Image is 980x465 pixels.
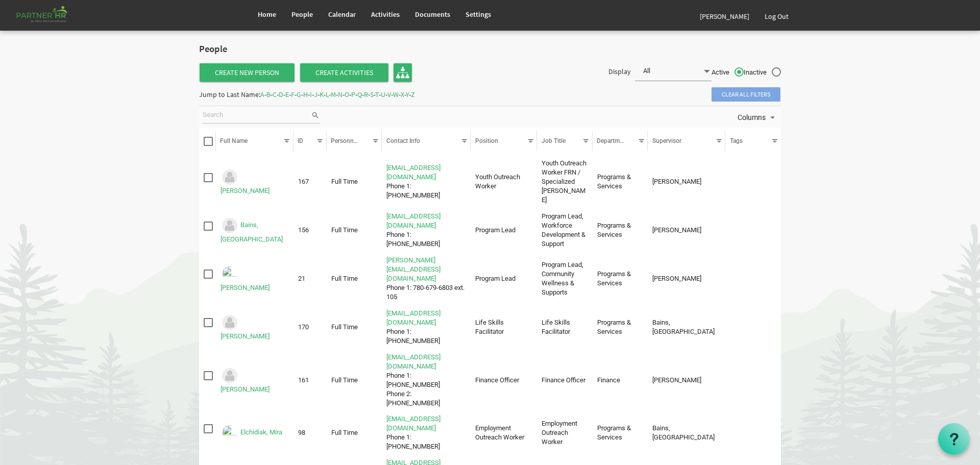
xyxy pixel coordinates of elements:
span: Contact Info [386,137,420,144]
span: Clear all filters [712,87,780,102]
td: Program Lead, Workforce Development & Support column header Job Title [537,210,593,251]
a: [EMAIL_ADDRESS][DOMAIN_NAME] [386,309,440,326]
span: B [266,90,271,99]
td: Employment Outreach Worker column header Position [471,412,537,453]
img: org-chart.svg [396,66,409,79]
img: Emp-3318ea45-47e5-4a97-b3ed-e0c499d54a87.png [220,265,239,283]
td: Full Time column header Personnel Type [327,307,382,348]
td: Solomon, Rahul column header Supervisor [648,351,725,410]
span: S [370,90,374,99]
td: anchillab@theopendoors.caPhone 1: 780-781-8628 is template cell column header Contact Info [382,210,471,251]
span: T [375,90,379,99]
td: Programs & Services column header Departments [593,157,648,207]
td: Elchidiak, Mira is template cell column header Full Name [216,412,293,453]
td: Bains, Anchilla column header Supervisor [648,412,725,453]
td: Full Time column header Personnel Type [327,157,382,207]
span: ID [298,137,303,144]
td: 21 column header ID [293,254,327,304]
span: Full Name [220,137,248,144]
a: [PERSON_NAME] [220,385,269,393]
div: Columns [736,106,779,128]
td: Program Lead column header Position [471,210,537,251]
td: 161 column header ID [293,351,327,410]
td: deannac@theopendoors.caPhone 1: 780-679-8836 is template cell column header Contact Info [382,307,471,348]
span: U [381,90,385,99]
span: E [285,90,289,99]
td: Finance column header Departments [593,351,648,410]
span: H [303,90,308,99]
span: Home [258,10,276,19]
td: Programs & Services column header Departments [593,254,648,304]
td: checkbox [199,307,216,348]
td: Adkins, Megan is template cell column header Full Name [216,157,293,207]
span: O [345,90,349,99]
a: Elchidiak, Mira [240,429,282,436]
span: N [338,90,342,99]
td: column header Tags [725,351,781,410]
td: megana@theopendoors.caPhone 1: 780-360-3868 is template cell column header Contact Info [382,157,471,207]
span: Y [406,90,409,99]
a: [EMAIL_ADDRESS][DOMAIN_NAME] [386,353,440,370]
td: column header Tags [725,412,781,453]
span: C [273,90,277,99]
a: [EMAIL_ADDRESS][DOMAIN_NAME] [386,164,440,181]
span: Calendar [328,10,356,19]
span: Display [608,67,631,76]
span: Columns [737,111,767,124]
span: X [401,90,404,99]
td: fernandod@theopendoors.caPhone 1: 780-679-6803 ext 108Phone 2: 780-678-6130 is template cell colu... [382,351,471,410]
span: Departments [597,137,631,144]
span: Settings [465,10,491,19]
span: Position [475,137,498,144]
td: Life Skills Facilitator column header Job Title [537,307,593,348]
a: [PERSON_NAME][EMAIL_ADDRESS][DOMAIN_NAME] [386,256,440,282]
span: V [387,90,391,99]
a: [PERSON_NAME] [220,187,269,194]
td: Program Lead column header Position [471,254,537,304]
span: Inactive [744,68,781,77]
span: G [297,90,301,99]
span: I [310,90,312,99]
button: Columns [736,111,779,124]
span: People [291,10,313,19]
td: Programs & Services column header Departments [593,210,648,251]
span: Supervisor [652,137,681,144]
td: 170 column header ID [293,307,327,348]
td: Garcia, Mylene column header Supervisor [648,210,725,251]
img: Could not locate image [220,313,239,332]
span: R [364,90,368,99]
a: [EMAIL_ADDRESS][DOMAIN_NAME] [386,212,440,229]
span: Tags [730,137,743,144]
a: [PERSON_NAME] [220,284,269,291]
td: Garcia, Mylene column header Supervisor [648,254,725,304]
h2: People [199,44,283,55]
td: Employment Outreach Worker column header Job Title [537,412,593,453]
td: Full Time column header Personnel Type [327,412,382,453]
a: Bains, [GEOGRAPHIC_DATA] [220,222,283,243]
a: [PERSON_NAME] [220,332,269,340]
td: Youth Outreach Worker column header Position [471,157,537,207]
td: Cox, Deanna is template cell column header Full Name [216,307,293,348]
img: Emp-db86dcfa-a4b5-423b-9310-dea251513417.png [220,424,239,442]
td: checkbox [199,157,216,207]
td: column header Tags [725,157,781,207]
span: J [314,90,317,99]
span: Activities [371,10,400,19]
td: checkbox [199,254,216,304]
td: checkbox [199,412,216,453]
img: Could not locate image [220,366,239,385]
td: Life Skills Facilitator column header Position [471,307,537,348]
a: Log Out [757,2,796,31]
span: Personnel Type [331,137,373,144]
a: Organisation Chart [394,63,412,82]
span: Documents [415,10,450,19]
td: 167 column header ID [293,157,327,207]
td: Program Lead, Community Wellness & Supports column header Job Title [537,254,593,304]
input: Search [203,108,311,123]
span: Active [712,68,744,77]
span: K [320,90,324,99]
div: Jump to Last Name: - - - - - - - - - - - - - - - - - - - - - - - - - [199,86,415,103]
td: amy@theopendoors.caPhone 1: 780-679-6803 ext. 105 is template cell column header Contact Info [382,254,471,304]
td: Full Time column header Personnel Type [327,351,382,410]
td: Programs & Services column header Departments [593,307,648,348]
